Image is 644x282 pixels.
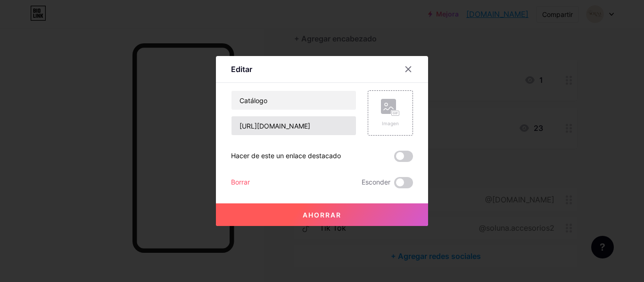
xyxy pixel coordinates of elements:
[231,116,356,135] input: URL
[382,121,399,126] font: Imagen
[362,178,390,186] font: Esconder
[231,64,252,74] font: Editar
[216,203,428,226] button: Ahorrar
[231,152,341,160] font: Hacer de este un enlace destacado
[231,178,250,186] font: Borrar
[303,211,341,219] font: Ahorrar
[231,91,356,110] input: Título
